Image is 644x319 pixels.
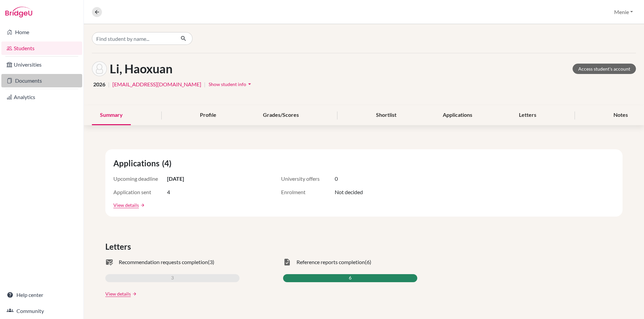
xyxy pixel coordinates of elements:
div: Grades/Scores [255,105,307,125]
div: Letters [511,105,544,125]
button: Show student infoarrow_drop_down [208,79,253,89]
img: Bridge-U [5,7,32,17]
a: View details [105,290,131,297]
div: Profile [192,105,224,125]
span: (6) [365,258,371,266]
span: Recommendation requests completion [119,258,208,266]
span: Not decided [335,188,363,196]
span: 4 [167,188,170,196]
input: Find student by name... [92,32,175,45]
a: [EMAIL_ADDRESS][DOMAIN_NAME] [112,80,201,88]
span: | [204,80,206,88]
i: arrow_drop_down [246,81,253,87]
a: Community [1,304,82,318]
span: | [108,80,110,88]
img: Haoxuan Li's avatar [92,61,107,76]
a: arrow_forward [139,203,145,208]
span: 2026 [93,80,105,88]
a: Access student's account [573,64,636,74]
a: Universities [1,58,82,71]
span: mark_email_read [105,258,113,266]
a: Home [1,25,82,39]
span: University offers [281,175,335,183]
div: Applications [435,105,480,125]
span: Applications [113,157,162,169]
a: Documents [1,74,82,87]
span: Show student info [209,81,246,87]
span: [DATE] [167,175,184,183]
span: Letters [105,241,133,253]
a: Help center [1,288,82,302]
span: Application sent [113,188,167,196]
span: (4) [162,157,174,169]
h1: Li, Haoxuan [110,62,172,76]
div: Summary [92,105,131,125]
span: 6 [349,274,352,282]
a: Students [1,42,82,55]
span: 3 [171,274,174,282]
a: Analytics [1,90,82,104]
span: Reference reports completion [297,258,365,266]
a: View details [113,202,139,209]
span: 0 [335,175,338,183]
span: (3) [208,258,214,266]
div: Notes [605,105,636,125]
a: arrow_forward [131,292,137,296]
span: Enrolment [281,188,335,196]
span: task [283,258,291,266]
span: Upcoming deadline [113,175,167,183]
div: Shortlist [368,105,405,125]
button: Menie [611,6,636,18]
